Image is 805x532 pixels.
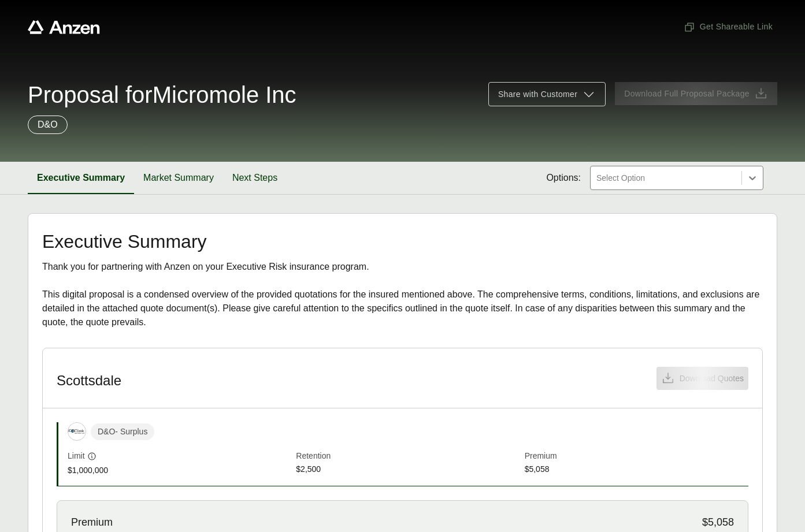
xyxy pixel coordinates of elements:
[68,464,291,477] span: $1,000,000
[68,423,86,440] img: Scottsdale
[42,260,763,329] div: Thank you for partnering with Anzen on your Executive Risk insurance program. This digital propos...
[28,162,134,194] button: Executive Summary
[525,463,748,477] span: $5,058
[28,83,296,106] span: Proposal for Micromole Inc
[91,423,154,440] span: D&O - Surplus
[488,82,606,106] button: Share with Customer
[296,463,520,477] span: $2,500
[679,16,777,38] button: Get Shareable Link
[71,515,113,530] span: Premium
[296,450,520,463] span: Retention
[624,88,750,100] span: Download Full Proposal Package
[684,21,773,33] span: Get Shareable Link
[525,450,748,463] span: Premium
[38,118,58,132] p: D&O
[223,162,287,194] button: Next Steps
[702,515,734,530] span: $5,058
[57,372,121,389] h3: Scottsdale
[42,232,763,251] h2: Executive Summary
[68,450,85,462] span: Limit
[28,20,100,34] a: Anzen website
[498,88,577,101] span: Share with Customer
[134,162,223,194] button: Market Summary
[546,171,581,185] span: Options:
